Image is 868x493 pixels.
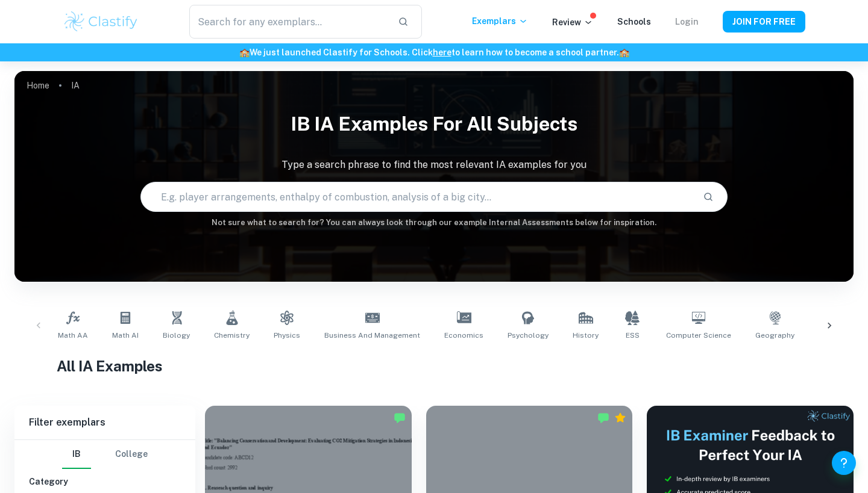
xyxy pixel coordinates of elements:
span: Geography [755,330,794,341]
button: College [115,440,148,469]
h6: Not sure what to search for? You can always look through our example Internal Assessments below f... [14,217,854,229]
button: JOIN FOR FREE [723,11,805,33]
a: here [433,48,451,57]
span: ESS [626,330,640,341]
span: 🏫 [239,48,250,57]
input: Search for any exemplars... [189,5,388,39]
button: Search [698,187,719,207]
p: Type a search phrase to find the most relevant IA examples for you [14,158,854,172]
a: Login [675,17,699,26]
p: Exemplars [472,14,528,28]
span: Psychology [508,330,549,341]
h6: We just launched Clastify for Schools. Click to learn how to become a school partner. [2,46,866,59]
p: IA [71,79,80,92]
p: Review [552,16,593,29]
span: Math AA [58,330,88,341]
span: 🏫 [619,48,629,57]
span: Physics [274,330,300,341]
img: Clastify logo [63,10,139,34]
h1: All IA Examples [57,355,812,377]
div: Filter type choice [62,440,148,469]
a: Home [27,77,49,94]
h1: IB IA examples for all subjects [14,105,854,143]
button: Help and Feedback [832,451,856,475]
span: Math AI [112,330,139,341]
a: Schools [617,17,651,26]
span: Computer Science [666,330,731,341]
div: Premium [614,412,626,424]
input: E.g. player arrangements, enthalpy of combustion, analysis of a big city... [141,180,693,214]
span: Business and Management [324,330,420,341]
h6: Category [29,475,181,488]
button: IB [62,440,91,469]
img: Marked [597,412,609,424]
h6: Filter exemplars [14,406,195,439]
span: Biology [163,330,190,341]
span: Economics [444,330,483,341]
img: Marked [394,412,406,424]
span: History [573,330,599,341]
span: Chemistry [214,330,250,341]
